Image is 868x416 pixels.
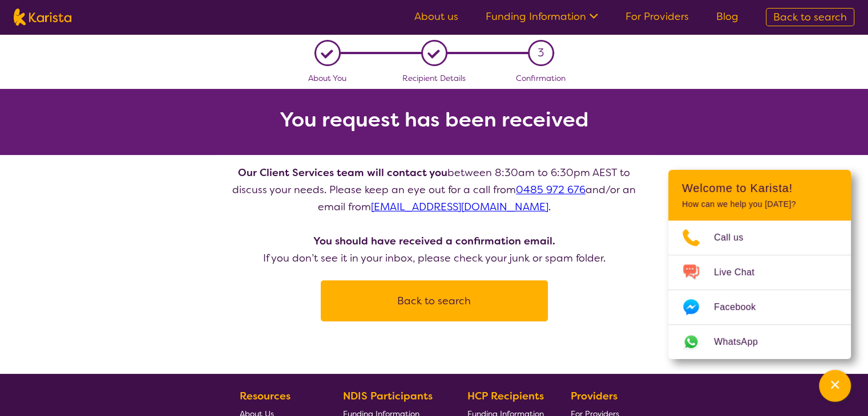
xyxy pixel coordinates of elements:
[402,73,466,83] span: Recipient Details
[668,221,851,359] ul: Choose channel
[229,164,640,267] p: between 8:30am to 6:30pm AEST to discuss your needs. Please keep an eye out for a call from and/o...
[308,73,346,83] span: About You
[571,389,617,403] b: Providers
[425,44,443,62] div: L
[467,389,544,403] b: HCP Recipients
[714,229,757,246] span: Call us
[716,10,738,23] a: Blog
[371,200,548,214] a: [EMAIL_ADDRESS][DOMAIN_NAME]
[714,264,768,281] span: Live Chat
[714,299,769,316] span: Facebook
[238,166,447,180] b: Our Client Services team will contact you
[682,181,837,195] h2: Welcome to Karista!
[414,10,458,23] a: About us
[280,109,589,130] h2: You request has been received
[313,234,555,248] b: You should have received a confirmation email.
[240,389,290,403] b: Resources
[318,44,336,62] div: L
[321,280,548,321] a: Back to search
[538,44,544,62] span: 3
[334,284,534,318] button: Back to search
[668,325,851,359] a: Web link opens in a new tab.
[773,10,847,24] span: Back to search
[516,73,566,83] span: Confirmation
[625,10,689,23] a: For Providers
[819,370,851,402] button: Channel Menu
[343,389,433,403] b: NDIS Participants
[516,183,586,197] a: 0485 972 676
[714,333,772,350] span: WhatsApp
[766,8,854,26] a: Back to search
[14,9,71,26] img: Karista logo
[668,170,851,359] div: Channel Menu
[682,199,837,209] p: How can we help you [DATE]?
[486,10,598,23] a: Funding Information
